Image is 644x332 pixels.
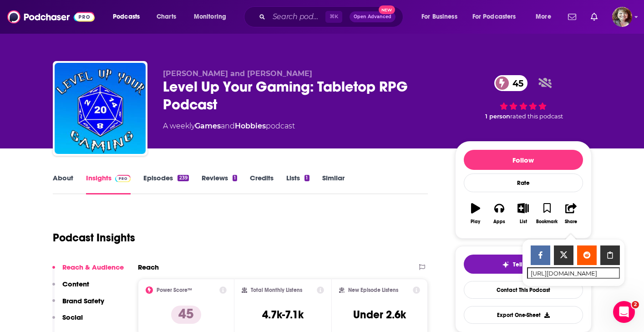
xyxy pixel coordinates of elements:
div: List [520,219,527,225]
img: Level Up Your Gaming: Tabletop RPG Podcast [55,63,146,154]
span: Logged in as ronnie54400 [612,7,632,27]
div: Apps [493,219,505,225]
h1: Podcast Insights [53,231,135,245]
span: rated this podcast [510,113,563,120]
a: Contact This Podcast [464,281,583,299]
div: 239 [177,175,188,181]
p: 45 [171,306,201,324]
a: Share on Facebook [531,245,550,265]
button: open menu [106,10,152,24]
img: Podchaser - Follow, Share and Rate Podcasts [7,8,95,26]
a: Share on Reddit [577,245,597,265]
a: Hobbies [235,122,266,130]
span: Charts [157,10,176,23]
span: Podcasts [113,10,140,23]
button: Reach & Audience [52,263,124,280]
span: For Podcasters [472,10,516,23]
a: 45 [494,75,528,91]
a: Copy Link [600,245,620,265]
button: Play [464,197,487,230]
iframe: Intercom live chat [613,301,635,323]
button: tell me why sparkleTell Me Why [464,255,583,274]
span: New [379,5,395,14]
button: Share [559,197,583,230]
button: Follow [464,150,583,170]
h2: Reach [138,263,159,271]
img: tell me why sparkle [502,261,509,268]
a: Show notifications dropdown [587,9,601,25]
span: [PERSON_NAME] and [PERSON_NAME] [163,69,312,78]
p: Reach & Audience [62,263,124,271]
span: Open Advanced [354,15,391,19]
span: 45 [503,75,528,91]
span: ⌘ K [325,11,342,23]
div: Rate [464,174,583,192]
span: Monitoring [194,10,226,23]
input: Search podcasts, credits, & more... [269,10,325,24]
button: Brand Safety [52,296,104,313]
a: Charts [151,10,182,24]
button: Open AdvancedNew [350,11,396,22]
button: Bookmark [535,197,559,230]
span: 1 person [485,113,510,120]
h3: Under 2.6k [353,308,406,322]
a: Reviews1 [202,174,237,194]
a: Games [195,122,221,130]
p: Social [62,313,83,322]
h3: 4.7k-7.1k [262,308,304,322]
div: 45 1 personrated this podcast [455,69,592,126]
a: Similar [322,174,345,194]
button: Show profile menu [612,7,632,27]
a: Show notifications dropdown [564,9,580,25]
img: User Profile [612,7,632,27]
p: Content [62,280,89,288]
button: Social [52,313,83,330]
a: Share on X/Twitter [554,245,573,265]
div: Bookmark [536,219,558,225]
button: Apps [487,197,511,230]
span: Tell Me Why [513,261,544,268]
a: Credits [250,174,274,194]
div: Play [471,219,480,225]
span: More [536,10,551,23]
button: open menu [529,10,563,24]
a: Episodes239 [143,174,188,194]
h2: Total Monthly Listens [251,287,302,293]
p: Brand Safety [62,296,104,305]
span: and [221,122,235,130]
span: For Business [421,10,457,23]
button: open menu [188,10,238,24]
button: Export One-Sheet [464,306,583,324]
a: InsightsPodchaser Pro [86,174,131,194]
div: 1 [233,175,237,181]
div: Share [565,219,577,225]
button: List [511,197,535,230]
h2: Power Score™ [157,287,192,293]
div: 1 [304,175,309,181]
button: open menu [415,10,469,24]
div: A weekly podcast [163,121,295,132]
div: Search podcasts, credits, & more... [253,6,412,27]
button: open menu [467,10,529,24]
button: Content [52,280,89,296]
h2: New Episode Listens [348,287,398,293]
img: Podchaser Pro [115,175,131,182]
a: About [53,174,73,194]
a: Lists1 [286,174,309,194]
span: 2 [632,301,639,308]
